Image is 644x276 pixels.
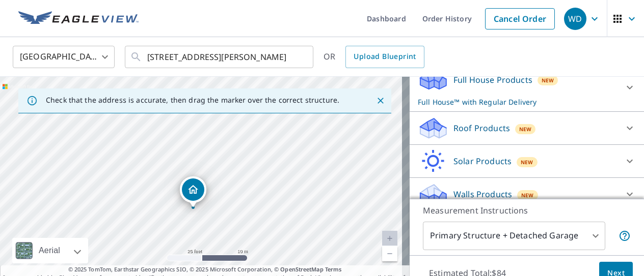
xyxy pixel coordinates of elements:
button: Close [374,94,387,107]
div: Aerial [36,238,63,263]
p: Check that the address is accurate, then drag the marker over the correct structure. [46,96,339,105]
span: New [521,158,533,166]
img: EV Logo [18,11,139,26]
p: Measurement Instructions [423,204,631,217]
a: Current Level 20, Zoom Out [382,246,397,261]
div: OR [324,46,424,68]
a: OpenStreetMap [280,265,323,273]
span: © 2025 TomTom, Earthstar Geographics SIO, © 2025 Microsoft Corporation, © [68,265,342,274]
span: New [521,191,534,199]
div: Solar ProductsNew [418,149,636,173]
a: Terms [325,265,342,273]
div: WD [564,8,586,30]
div: Aerial [12,238,88,263]
div: Roof ProductsNew [418,116,636,140]
span: New [519,125,532,133]
a: Cancel Order [485,8,555,29]
a: Upload Blueprint [345,46,424,68]
span: Your report will include the primary structure and a detached garage if one exists. [619,230,631,242]
div: Dropped pin, building 1, Residential property, 2956 Thomas Rd Cheyenne, WY 82009 [180,176,206,208]
p: Roof Products [453,122,510,134]
span: New [542,76,554,84]
p: Full House™ with Regular Delivery [418,97,618,107]
input: Search by address or latitude-longitude [147,43,292,71]
p: Walls Products [453,188,512,200]
p: Solar Products [453,155,512,167]
div: Full House ProductsNewFull House™ with Regular Delivery [418,68,636,107]
a: Current Level 20, Zoom In Disabled [382,231,397,246]
div: [GEOGRAPHIC_DATA] [13,43,115,71]
div: Walls ProductsNew [418,182,636,206]
div: Primary Structure + Detached Garage [423,222,605,250]
span: Upload Blueprint [354,50,416,63]
p: Full House Products [453,74,532,86]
